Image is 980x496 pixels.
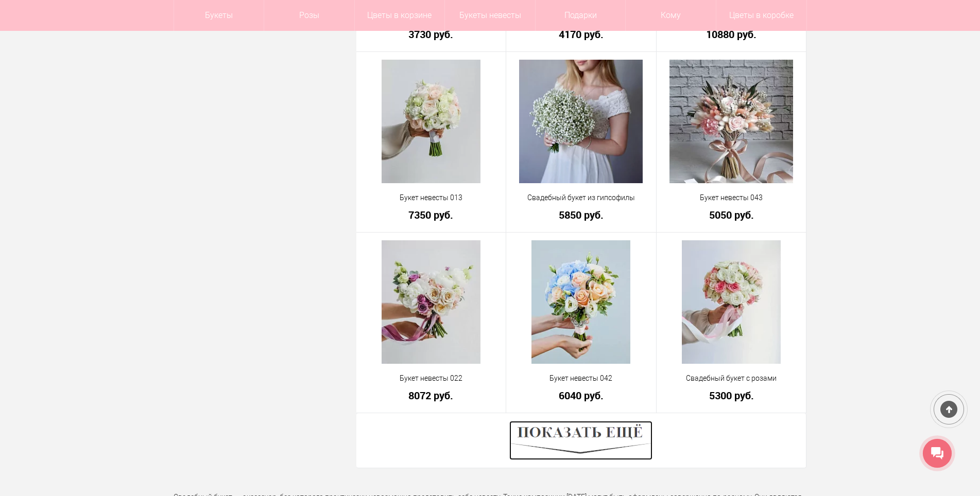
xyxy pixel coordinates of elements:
a: Букет невесты 022 [363,373,500,384]
a: 7350 руб. [363,209,500,220]
img: Букет невесты 043 [669,60,793,183]
a: Букет невесты 043 [663,192,800,203]
a: Свадебный букет из гипсофилы [513,192,649,203]
a: 4170 руб. [513,29,649,40]
a: Букет невесты 042 [513,373,649,384]
img: Показать ещё [509,421,652,460]
a: Букет невесты 013 [363,192,500,203]
a: 6040 руб. [513,390,649,401]
a: 5850 руб. [513,209,649,220]
a: 8072 руб. [363,390,500,401]
a: 10880 руб. [663,29,800,40]
img: Букет невесты 013 [382,60,480,183]
a: 5300 руб. [663,390,800,401]
a: Свадебный букет с розами [663,373,800,384]
img: Свадебный букет с розами [682,240,781,364]
img: Букет невесты 022 [382,240,480,364]
img: Букет невесты 042 [531,240,630,364]
a: 5050 руб. [663,209,800,220]
a: 3730 руб. [363,29,500,40]
a: Показать ещё [509,436,652,444]
img: Свадебный букет из гипсофилы [519,60,643,183]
